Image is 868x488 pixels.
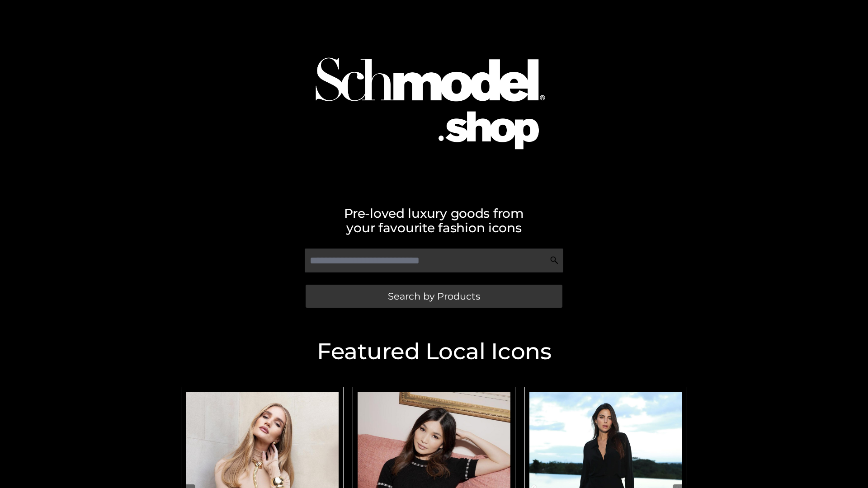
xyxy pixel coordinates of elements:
h2: Featured Local Icons​ [176,340,692,363]
h2: Pre-loved luxury goods from your favourite fashion icons [176,206,692,235]
a: Search by Products [306,285,562,308]
span: Search by Products [388,291,480,301]
img: Search Icon [550,256,559,265]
